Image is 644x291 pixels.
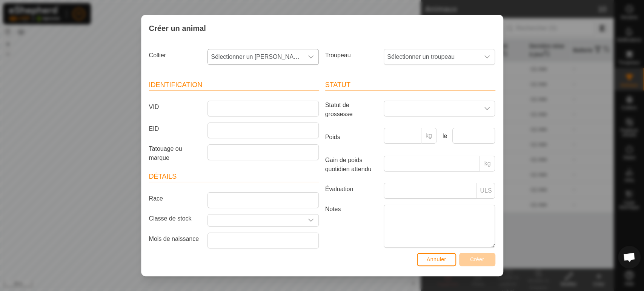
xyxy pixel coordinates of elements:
[480,156,495,172] p-inputgroup-addon: kg
[470,256,484,262] span: Créer
[325,80,495,90] header: Statut
[322,156,381,174] label: Gain de poids quotidien attendu
[427,256,446,262] span: Annuler
[303,214,318,226] div: dropdown trigger
[146,123,205,135] label: EID
[149,80,319,90] header: Identification
[303,49,318,64] div: dropdown trigger
[440,132,449,141] label: le
[146,49,205,62] label: Collier
[421,128,437,144] p-inputgroup-addon: kg
[146,192,205,205] label: Race
[322,205,381,247] label: Notes
[417,253,456,266] button: Annuler
[146,144,205,162] label: Tatouage ou marque
[480,49,495,64] div: dropdown trigger
[322,49,381,62] label: Troupeau
[618,246,641,268] div: Open chat
[146,233,205,245] label: Mois de naissance
[480,101,495,116] div: dropdown trigger
[322,128,381,147] label: Poids
[149,23,206,34] span: Créer un animal
[146,101,205,113] label: VID
[146,214,205,224] label: Classe de stock
[384,49,480,64] span: Sélectionner un troupeau
[322,101,381,119] label: Statut de grossesse
[149,172,319,182] header: Détails
[322,183,381,196] label: Évaluation
[208,49,303,64] span: Sélectionner un collier
[477,183,495,199] p-inputgroup-addon: ULS
[459,253,495,266] button: Créer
